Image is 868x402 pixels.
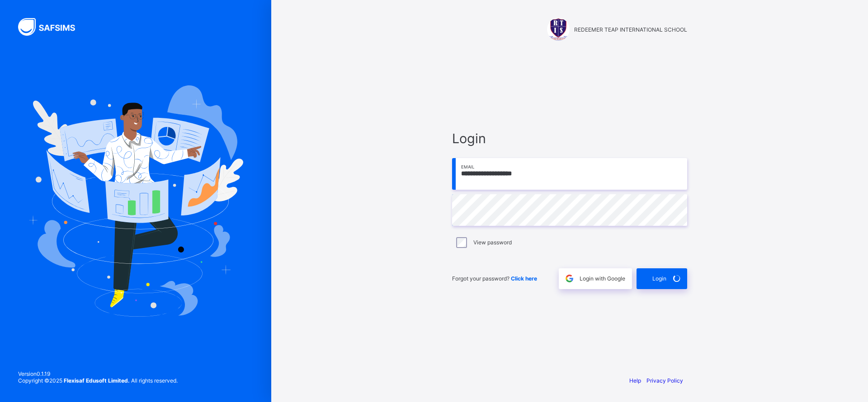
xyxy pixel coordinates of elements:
img: SAFSIMS Logo [18,18,86,36]
label: View password [473,239,512,246]
span: Version 0.1.19 [18,370,178,377]
a: Click here [511,275,537,282]
img: google.396cfc9801f0270233282035f929180a.svg [564,273,575,284]
span: REDEEMER TEAP INTERNATIONAL SCHOOL [574,26,687,33]
span: Login [452,131,687,146]
a: Privacy Policy [646,377,683,384]
span: Login with Google [580,275,625,282]
span: Forgot your password? [452,275,537,282]
a: Help [629,377,641,384]
span: Copyright © 2025 All rights reserved. [18,377,178,384]
img: Hero Image [28,85,243,317]
span: Login [652,275,666,282]
strong: Flexisaf Edusoft Limited. [64,377,130,384]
